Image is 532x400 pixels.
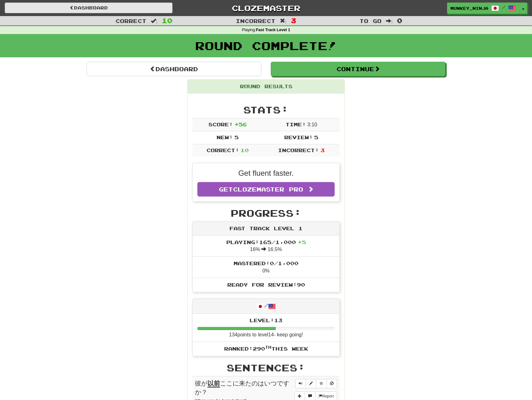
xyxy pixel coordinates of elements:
[235,134,239,140] span: 5
[227,282,305,288] span: Ready for Review: 90
[87,62,261,76] a: Dashboard
[193,314,339,342] li: 134 points to level 14 - keep going!
[151,18,158,24] span: :
[208,121,233,127] span: Score:
[450,5,488,11] span: munkey_ninja
[162,17,173,24] span: 10
[291,17,296,24] span: 3
[280,18,287,24] span: :
[182,3,350,14] a: Clozemaster
[5,3,173,13] a: Dashboard
[193,236,339,257] li: 16% 16.5%
[193,222,339,236] div: Fast Track Level 1
[265,345,271,349] sup: th
[197,182,335,197] a: GetClozemaster Pro
[386,18,393,24] span: :
[235,121,247,127] span: + 56
[316,379,327,388] button: Toggle favorite
[195,380,289,396] span: 彼が ここに来たのはいつですか？
[192,105,340,115] h2: Stats:
[306,379,316,388] button: Edit sentence
[256,28,290,32] strong: Fast Track Level 1
[217,134,233,140] span: New:
[188,80,344,94] div: Round Results
[284,134,313,140] span: Review:
[307,122,317,127] span: 3 : 10
[192,363,340,373] h2: Sentences:
[193,299,339,314] div: /
[397,17,402,24] span: 0
[278,147,319,153] span: Incorrect:
[295,379,306,388] button: Play sentence audio
[193,256,339,278] li: 0%
[192,208,340,218] h2: Progress:
[224,346,308,351] span: Ranked: 290 this week
[295,379,337,388] div: Sentence controls
[2,39,530,52] h1: Round Complete!
[116,18,146,24] span: Correct
[233,186,303,193] span: Clozemaster Pro
[447,3,519,14] a: munkey_ninja /
[207,147,239,153] span: Correct:
[207,380,220,387] u: 以前
[314,134,318,140] span: 5
[271,62,445,76] button: Continue
[502,5,505,9] span: /
[359,18,382,24] span: To go
[236,18,275,24] span: Incorrect
[286,121,306,127] span: Time:
[234,260,298,266] span: Mastered: 0 / 1,000
[320,147,325,153] span: 3
[197,168,335,179] p: Get fluent faster.
[241,147,249,153] span: 10
[298,239,306,245] span: + 5
[250,317,282,323] span: Level: 13
[326,379,337,388] button: Toggle ignore
[226,239,306,245] span: Playing: 165 / 1,000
